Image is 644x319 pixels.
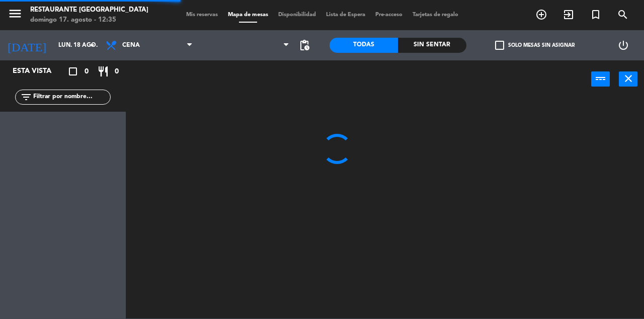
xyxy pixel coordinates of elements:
span: Disponibilidad [273,12,321,18]
span: Pre-acceso [370,12,408,18]
button: close [619,71,637,87]
i: menu [8,6,23,21]
button: power_input [591,71,610,87]
i: close [622,72,634,85]
i: search [617,9,629,21]
div: Todas [330,38,398,53]
i: power_input [595,72,607,85]
span: Mis reservas [181,12,223,18]
span: Lista de Espera [321,12,370,18]
i: crop_square [67,65,79,77]
i: add_circle_outline [535,9,547,21]
span: Mapa de mesas [223,12,273,18]
label: Solo mesas sin asignar [495,41,575,50]
span: check_box_outline_blank [495,41,504,50]
div: Restaurante [GEOGRAPHIC_DATA] [30,5,148,15]
i: restaurant [97,65,109,77]
span: Tarjetas de regalo [408,12,463,18]
span: 0 [85,66,89,77]
input: Filtrar por nombre... [32,92,110,103]
span: Cena [122,42,140,49]
i: arrow_drop_down [86,39,98,51]
div: Sin sentar [398,38,466,53]
i: exit_to_app [562,9,575,21]
span: pending_actions [298,39,310,51]
i: filter_list [20,91,32,103]
div: domingo 17. agosto - 12:35 [30,15,148,25]
div: Esta vista [5,65,72,77]
i: turned_in_not [590,9,602,21]
button: menu [8,6,23,25]
span: 0 [115,66,119,77]
i: power_settings_new [617,39,629,51]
